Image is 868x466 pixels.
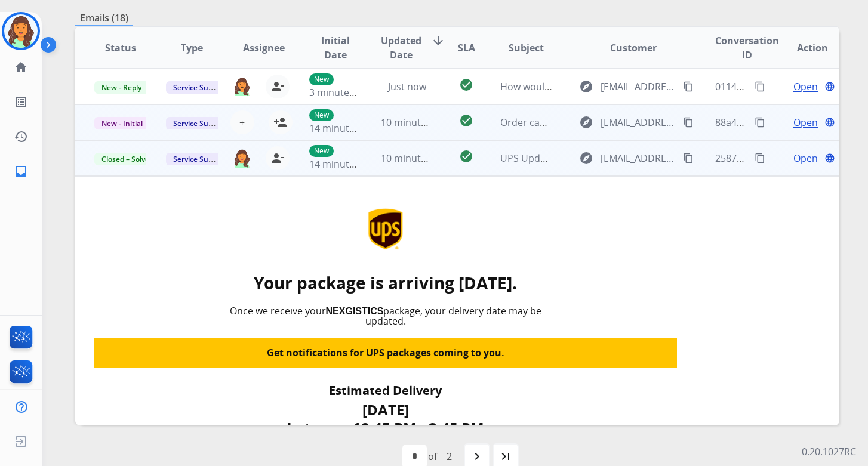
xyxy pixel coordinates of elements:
span: Open [793,115,818,129]
span: 10 minutes ago [381,152,450,165]
mat-icon: content_copy [755,117,765,128]
mat-icon: language [824,117,835,128]
mat-icon: check_circle [459,113,473,128]
span: 14 minutes ago [309,122,378,135]
p: Emails (18) [75,11,133,26]
mat-icon: person_remove [270,79,285,94]
span: Type [181,41,203,55]
p: New [309,145,334,157]
mat-icon: person_add [273,115,288,129]
p: New [309,73,334,85]
mat-icon: content_copy [683,81,694,92]
mat-icon: person_remove [270,151,285,165]
img: agent-avatar [233,77,251,97]
span: Conversation ID [715,33,779,62]
div: of [428,449,437,464]
mat-icon: arrow_downward [431,33,445,48]
mat-icon: inbox [14,164,28,178]
mat-icon: check_circle [459,149,473,163]
span: Closed – Solved [94,153,161,165]
span: Order ca30c55a-84d7-450f-a280-2868d1e7fcba [500,116,709,129]
span: Your package is arriving [DATE]. [254,271,517,294]
span: Service Support [166,81,234,94]
span: 3 minutes ago [309,86,373,99]
span: 10 minutes ago [381,116,450,129]
button: + [230,110,254,134]
span: Updated Date [381,33,421,62]
mat-icon: explore [579,115,593,129]
span: Service Support [166,117,234,129]
span: Assignee [243,41,285,55]
mat-icon: explore [579,151,593,165]
img: agent-avatar [233,149,251,168]
span: Estimated Delivery [329,382,442,399]
span: SLA [458,41,475,55]
th: Action [768,27,839,69]
span: [EMAIL_ADDRESS][DOMAIN_NAME] [601,79,676,94]
mat-icon: check_circle [459,78,473,92]
span: Just now [388,80,426,93]
span: UPS Update: Package Scheduled for Delivery [DATE] [500,152,732,165]
mat-icon: navigate_next [470,449,484,464]
span: New - Reply [94,81,149,94]
span: Subject [509,41,544,55]
mat-icon: explore [579,79,593,94]
mat-icon: content_copy [755,81,765,92]
span: + [239,115,245,129]
span: [EMAIL_ADDRESS][DOMAIN_NAME] [601,151,676,165]
span: Status [105,41,136,55]
img: avatar [4,14,38,48]
span: 14 minutes ago [309,158,378,171]
mat-icon: home [14,60,28,75]
mat-icon: last_page [498,449,513,464]
span: New - Initial [94,117,150,129]
mat-icon: list_alt [14,95,28,109]
span: Once we receive your package, your delivery date may be updated. [230,304,542,328]
mat-icon: content_copy [683,153,694,163]
img: UPS [364,208,407,250]
mat-icon: content_copy [683,117,694,128]
p: 0.20.1027RC [802,445,856,459]
mat-icon: language [824,153,835,163]
mat-icon: language [824,81,835,92]
p: New [309,109,334,121]
span: [EMAIL_ADDRESS][DOMAIN_NAME] [601,115,676,129]
span: Open [793,151,818,165]
mat-icon: history [14,129,28,144]
span: Open [793,79,818,94]
span: How would you rate your service experience?? [500,80,708,93]
tr: UPS.com [94,196,677,262]
span: Service Support [166,153,234,165]
span: Customer [610,41,657,55]
span: [DATE] between 12:45 PM - 2:45 PM [287,400,484,437]
strong: NEXGISTICS [326,306,384,316]
span: Initial Date [309,33,361,62]
mat-icon: content_copy [755,153,765,163]
span: Get notifications for UPS packages coming to you. [267,346,504,359]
